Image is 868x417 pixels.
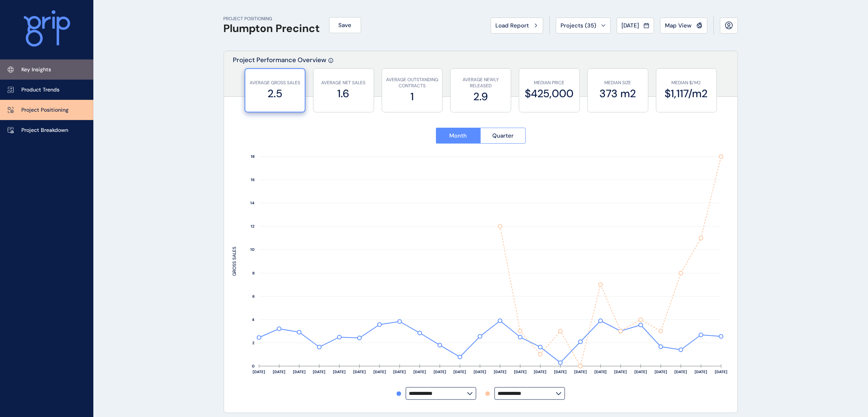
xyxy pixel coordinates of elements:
[313,370,325,375] text: [DATE]
[474,370,486,375] text: [DATE]
[273,370,285,375] text: [DATE]
[455,77,507,90] p: AVERAGE NEWLY RELEASED
[655,370,667,375] text: [DATE]
[434,370,446,375] text: [DATE]
[594,370,607,375] text: [DATE]
[660,80,713,86] p: MEDIAN $/M2
[393,370,406,375] text: [DATE]
[494,370,506,375] text: [DATE]
[253,370,265,375] text: [DATE]
[249,80,301,86] p: AVERAGE GROSS SALES
[675,370,687,375] text: [DATE]
[252,318,255,322] text: 4
[491,18,543,34] button: Load Report
[317,80,370,86] p: AVERAGE NET SALES
[251,178,255,183] text: 16
[665,22,692,29] span: Map View
[252,271,255,276] text: 8
[373,370,386,375] text: [DATE]
[695,370,708,375] text: [DATE]
[249,86,301,101] label: 2.5
[339,21,352,29] span: Save
[514,370,527,375] text: [DATE]
[251,224,255,229] text: 12
[660,18,708,34] button: Map View
[251,154,255,159] text: 18
[450,132,467,140] span: Month
[554,370,567,375] text: [DATE]
[534,370,547,375] text: [DATE]
[21,66,51,74] p: Key Insights
[556,18,611,34] button: Projects (35)
[353,370,366,375] text: [DATE]
[293,370,306,375] text: [DATE]
[386,89,439,104] label: 1
[635,370,647,375] text: [DATE]
[250,247,255,252] text: 10
[523,86,576,101] label: $425,000
[252,364,255,369] text: 0
[231,247,237,276] text: GROSS SALES
[250,201,255,206] text: 14
[454,370,466,375] text: [DATE]
[592,80,644,86] p: MEDIAN SIZE
[617,18,654,34] button: [DATE]
[413,370,426,375] text: [DATE]
[715,370,728,375] text: [DATE]
[622,22,639,29] span: [DATE]
[233,56,327,96] p: Project Performance Overview
[496,22,529,29] span: Load Report
[224,16,320,22] p: PROJECT POSITIONING
[386,77,439,90] p: AVERAGE OUTSTANDING CONTRACTS
[224,22,320,35] h1: Plumpton Precinct
[252,294,255,299] text: 6
[21,106,69,114] p: Project Positioning
[252,341,255,346] text: 2
[21,86,59,94] p: Product Trends
[592,86,644,101] label: 373 m2
[574,370,587,375] text: [DATE]
[21,127,68,134] p: Project Breakdown
[317,86,370,101] label: 1.6
[561,22,597,29] span: Projects ( 35 )
[480,128,526,144] button: Quarter
[615,370,627,375] text: [DATE]
[660,86,713,101] label: $1,117/m2
[455,89,507,104] label: 2.9
[523,80,576,86] p: MEDIAN PRICE
[333,370,346,375] text: [DATE]
[492,132,514,140] span: Quarter
[329,17,361,33] button: Save
[436,128,481,144] button: Month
